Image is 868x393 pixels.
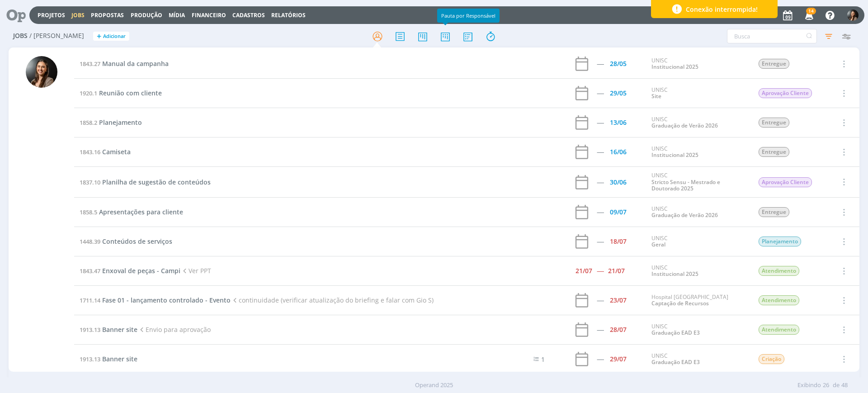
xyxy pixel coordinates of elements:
span: Entregue [759,147,789,157]
div: UNISC [651,146,745,159]
div: UNISC [651,172,745,192]
a: 1858.5Apresentações para cliente [80,208,183,216]
a: 1843.27Manual da campanha [80,59,169,68]
span: 1711.14 [80,296,100,304]
div: ----- [597,238,604,245]
button: Relatórios [269,12,308,19]
span: Atendimento [759,266,799,276]
span: Entregue [759,59,789,69]
div: 28/07 [610,327,627,333]
span: Conteúdos de serviços [102,237,172,246]
a: 1448.39Conteúdos de serviços [80,237,172,246]
a: Graduação EAD E3 [651,358,700,366]
a: Jobs [71,11,85,19]
a: 1920.1Reunião com cliente [80,89,162,97]
a: Projetos [38,11,65,19]
span: 1 [541,355,545,364]
div: UNISC [651,323,745,336]
span: Conexão interrompida! [686,5,758,14]
span: 1448.39 [80,237,100,246]
button: Cadastros [230,12,268,19]
span: 1843.47 [80,267,100,275]
span: 1843.27 [80,60,100,68]
span: Cadastros [232,11,265,19]
a: 1843.47Enxoval de peças - Campi [80,266,180,275]
div: 28/05 [610,61,627,67]
span: 14 [806,8,816,14]
span: 1858.5 [80,208,97,216]
span: Aprovação Cliente [759,88,812,98]
a: 1711.14Fase 01 - lançamento controlado - Evento [80,296,231,304]
button: Propostas [88,12,127,19]
a: Mídia [169,11,185,19]
div: 23/07 [610,297,627,303]
span: + [97,32,101,41]
a: Institucional 2025 [651,63,698,71]
div: ----- [597,179,604,185]
div: UNISC [651,87,745,100]
span: 1913.13 [80,355,100,363]
a: Financeiro [192,11,226,19]
button: Produção [128,12,165,19]
span: Exibindo [797,381,821,390]
span: ----- [597,266,604,275]
input: Busca [727,29,817,43]
span: / [PERSON_NAME] [29,32,84,40]
span: Aprovação Cliente [759,177,812,187]
span: Propostas [91,11,124,19]
span: Entregue [759,118,789,128]
a: Site [651,92,661,100]
div: UNISC [651,57,745,71]
a: 1843.16Camiseta [80,147,131,156]
a: 1913.13Banner site [80,325,137,334]
span: 26 [823,381,829,390]
a: Graduação de Verão 2026 [651,122,718,129]
button: +Adicionar [93,32,129,41]
span: continuidade (verificar atualização do briefing e falar com Gio S) [231,296,434,304]
div: ----- [597,90,604,96]
a: Produção [131,11,162,19]
a: Institucional 2025 [651,151,698,159]
button: Jobs [69,12,87,19]
span: Banner site [102,325,137,334]
div: UNISC [651,353,745,366]
span: Banner site [102,355,137,363]
a: Captação de Recursos [651,299,709,307]
a: 1913.13Banner site [80,355,137,363]
span: Envio para aprovação [137,325,211,334]
div: 16/06 [610,149,627,155]
span: Ver PPT [180,266,211,275]
span: 48 [841,381,848,390]
span: 1920.1 [80,89,97,97]
a: Stricto Sensu - Mestrado e Doutorado 2025 [651,178,720,192]
button: Mídia [166,12,188,19]
div: UNISC [651,265,745,278]
button: Projetos [35,12,68,19]
img: B [26,56,57,88]
span: de [833,381,840,390]
span: Planilha de sugestão de conteúdos [102,178,211,186]
button: Financeiro [189,12,229,19]
div: 29/05 [610,90,627,96]
div: ----- [597,119,604,126]
a: Relatórios [271,11,306,19]
div: UNISC [651,116,745,129]
span: Planejamento [99,118,142,127]
div: 09/07 [610,209,627,215]
div: 21/07 [608,268,625,274]
span: Adicionar [103,33,126,39]
span: 1858.2 [80,118,97,127]
div: 30/06 [610,179,627,185]
span: Apresentações para cliente [99,208,183,216]
span: Reunião com cliente [99,89,162,97]
div: ----- [597,327,604,333]
div: Pauta por Responsável [437,9,500,23]
button: 14 [799,7,818,24]
a: Graduação de Verão 2026 [651,211,718,219]
a: 1837.10Planilha de sugestão de conteúdos [80,178,211,186]
div: 21/07 [576,268,592,274]
div: ----- [597,209,604,215]
div: UNISC [651,206,745,219]
span: 1913.13 [80,326,100,334]
div: ----- [597,297,604,303]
